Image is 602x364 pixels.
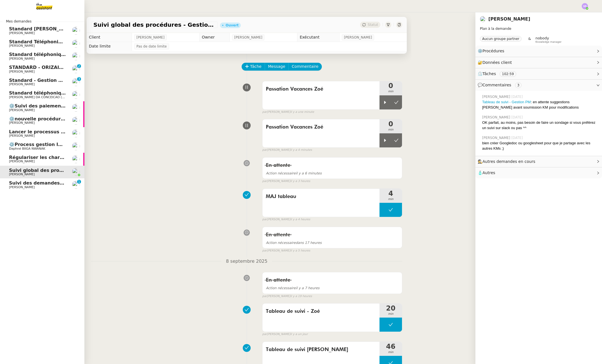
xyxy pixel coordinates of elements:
td: Owner [199,33,230,42]
div: Ouvert [226,24,239,27]
span: ⚙️ [478,48,507,54]
span: Knowledge manager [535,41,561,44]
p: 2 [78,64,80,69]
div: 🕵️Autres demandes en cours [475,156,602,167]
p: 3 [78,77,80,82]
small: [PERSON_NAME] [262,217,310,222]
span: min [379,197,402,202]
app-user-label: Knowledge manager [535,36,561,43]
span: [PERSON_NAME] [136,35,165,40]
span: Passation Vacances Zoé [266,85,376,93]
span: Standard téléphonique [9,90,68,96]
span: il y a 5 heures [290,248,310,253]
img: users%2FRcIDm4Xn1TPHYwgLThSv8RQYtaM2%2Favatar%2F95761f7a-40c3-4bb5-878d-fe785e6f95b2 [72,52,80,60]
button: Tâche [242,63,265,71]
span: En attente [266,232,290,237]
span: [DATE] [511,135,524,140]
span: Commentaire [292,63,318,70]
img: users%2FRcIDm4Xn1TPHYwgLThSv8RQYtaM2%2Favatar%2F95761f7a-40c3-4bb5-878d-fe785e6f95b2 [72,181,80,189]
span: min [379,350,402,355]
span: 0 [379,121,402,127]
span: STANDARD - ORIZAIR - septembre 2025 [9,65,109,70]
span: Tableau de suivi [PERSON_NAME] [266,345,376,354]
div: 🔐Données client [475,57,602,68]
span: par [262,294,267,299]
div: 💬Commentaires 3 [475,80,602,91]
span: par [262,148,267,152]
nz-tag: 3 [515,82,522,88]
span: Suivi des demandes / procédures en cours Storvatt - Client [PERSON_NAME] Jeandet [9,180,223,186]
span: & [528,36,531,43]
span: min [379,312,402,316]
span: Standard - Gestion des appels entrants - septembre 2025 [9,78,155,83]
span: il y a 19 heures [290,294,312,299]
span: 🧴 [478,170,495,175]
img: users%2FoFdbodQ3TgNoWt9kP3GXAs5oaCq1%2Favatar%2Fprofile-pic.png [480,16,486,22]
span: nobody [535,36,549,40]
span: il y a 4 minutes [290,148,312,152]
img: users%2FW4OQjB9BRtYK2an7yusO0WsYLsD3%2Favatar%2F28027066-518b-424c-8476-65f2e549ac29 [72,78,80,86]
button: Message [265,63,289,71]
span: Tâches [482,71,496,76]
div: 🧴Autres [475,167,602,178]
span: Procédures [482,49,504,53]
span: [PERSON_NAME] [9,134,35,138]
span: il y a un jour [290,332,308,337]
span: Daphné BIIGA NWANAK [9,147,45,150]
nz-badge-sup: 1 [77,180,81,184]
td: Date limite [87,42,132,51]
span: Suivi global des procédures - Gestion PM [93,22,215,28]
span: par [262,332,267,337]
span: Suivi global des procédures - Gestion PM [9,168,113,173]
span: Autres demandes en cours [482,159,535,164]
nz-badge-sup: 2 [77,64,81,68]
span: [PERSON_NAME] [234,35,262,40]
div: ⚙️Procédures [475,46,602,57]
span: En attente [266,163,290,168]
span: par [262,217,267,222]
span: dans 17 heures [266,241,322,245]
span: [PERSON_NAME] [9,108,35,112]
span: Standard Téléphonique - [PERSON_NAME]/Addingwell [9,39,145,44]
img: users%2FW4OQjB9BRtYK2an7yusO0WsYLsD3%2Favatar%2F28027066-518b-424c-8476-65f2e549ac29 [72,129,80,137]
span: Régulariser les charges locatives - [PERSON_NAME] [9,155,140,160]
span: il y a une minute [290,110,314,114]
button: Commentaire [288,63,322,71]
span: [PERSON_NAME] [9,172,35,176]
span: 0 [379,82,402,89]
img: svg [582,3,588,9]
img: users%2FKPVW5uJ7nAf2BaBJPZnFMauzfh73%2Favatar%2FDigitalCollectionThumbnailHandler.jpeg [72,142,80,150]
span: par [262,110,267,114]
span: [PERSON_NAME] [9,159,35,163]
nz-badge-sup: 3 [77,77,81,81]
span: 💬 [478,83,524,87]
span: Tâche [250,63,262,70]
span: [PERSON_NAME] [9,185,35,189]
span: [PERSON_NAME] [9,44,35,48]
span: Statut [368,23,378,27]
small: [PERSON_NAME] [262,294,312,299]
span: [PERSON_NAME] [9,57,35,60]
span: ⚙️Suivi des paiements des factures [9,103,99,109]
span: il y a 4 heures [290,217,310,222]
span: 8 septembre 2025 [221,258,272,265]
span: [PERSON_NAME] [482,94,511,99]
small: [PERSON_NAME] [262,179,310,184]
span: ⚙️Process gestion Images pour le site Line Up [9,142,126,147]
img: users%2FrssbVgR8pSYriYNmUDKzQX9syo02%2Favatar%2Fb215b948-7ecd-4adc-935c-e0e4aeaee93e [72,40,80,48]
small: [PERSON_NAME] [262,332,308,337]
span: [PERSON_NAME] [9,70,35,73]
img: users%2FW4OQjB9BRtYK2an7yusO0WsYLsD3%2Favatar%2F28027066-518b-424c-8476-65f2e549ac29 [72,117,80,125]
div: bien créer Googledoc ou googlesheet pour que je partage avec les autres KMs ;) [482,140,597,151]
span: [PERSON_NAME] [482,115,511,120]
img: users%2FoFdbodQ3TgNoWt9kP3GXAs5oaCq1%2Favatar%2Fprofile-pic.png [72,168,80,176]
span: Action nécessaire [266,241,296,245]
span: [DATE] [511,115,524,120]
div: : en attente suggestions [PERSON_NAME] avant soumission KM pour modifications [482,99,597,110]
span: Passation Vacances Zoé [266,123,376,131]
span: il y a 3 heures [290,179,310,184]
img: users%2FfjlNmCTkLiVoA3HQjY3GA5JXGxb2%2Favatar%2Fstarofservice_97480retdsc0392.png [72,27,80,35]
div: OK parfait, au moins, pas besoin de faire un sondage si vous préférez un suivi sur slack ou pas ^^ [482,120,597,131]
span: Données client [482,60,512,65]
img: users%2FhitvUqURzfdVsA8TDJwjiRfjLnH2%2Favatar%2Flogo-thermisure.png [72,91,80,99]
